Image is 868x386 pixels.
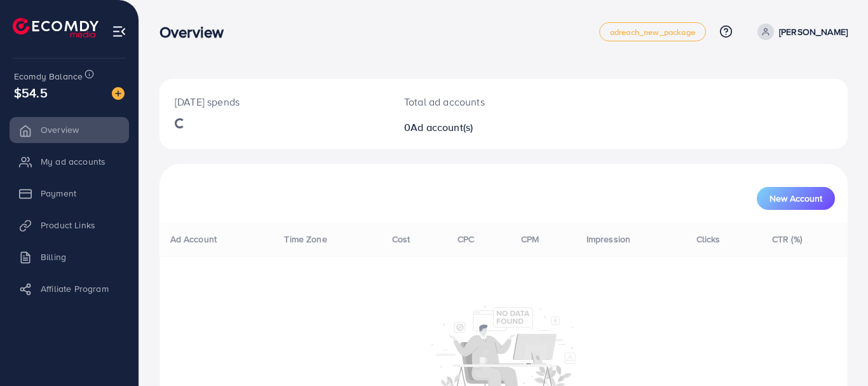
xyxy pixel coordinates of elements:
p: [DATE] spends [175,94,374,109]
img: logo [13,18,98,38]
span: Ecomdy Balance [14,70,83,83]
span: $54.5 [14,83,48,102]
span: New Account [770,194,822,203]
p: [PERSON_NAME] [779,24,848,39]
h3: Overview [159,23,234,41]
img: menu [112,24,126,39]
h2: 0 [404,121,546,134]
a: adreach_new_package [599,22,706,41]
button: New Account [757,187,835,210]
img: image [112,87,125,100]
p: Total ad accounts [404,94,546,109]
a: [PERSON_NAME] [752,24,848,40]
span: Ad account(s) [410,120,473,134]
span: adreach_new_package [610,28,695,36]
